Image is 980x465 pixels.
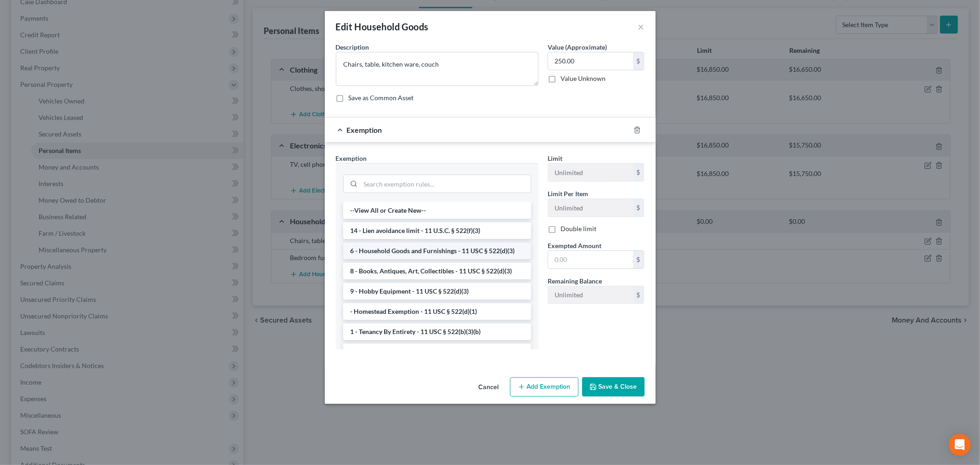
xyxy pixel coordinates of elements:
label: Save as Common Asset [349,93,414,102]
input: 0.00 [548,52,633,70]
div: $ [633,52,644,70]
input: -- [548,199,633,216]
button: Save & Close [582,377,645,397]
span: Description [336,43,369,51]
li: --View All or Create New-- [343,202,531,219]
li: 14 - Lien avoidance limit - 11 U.S.C. § 522(f)(3) [343,222,531,239]
div: $ [633,199,644,216]
input: -- [548,286,633,304]
button: Cancel [471,378,506,397]
button: × [638,21,645,32]
span: Limit [548,154,562,162]
div: $ [633,286,644,304]
div: Edit Household Goods [336,20,429,33]
input: 0.00 [548,251,633,268]
label: Remaining Balance [548,276,602,286]
li: 1 - Burial Plot - 11 USC § 522(d)(1) [343,344,531,360]
span: Exemption [336,154,367,162]
label: Value (Approximate) [548,42,607,52]
label: Value Unknown [561,74,606,83]
input: -- [548,164,633,181]
span: Exemption [347,125,382,134]
label: Double limit [561,224,596,233]
li: 6 - Household Goods and Furnishings - 11 USC § 522(d)(3) [343,243,531,259]
div: $ [633,164,644,181]
input: Search exemption rules... [361,175,531,193]
li: 1 - Tenancy By Entirety - 11 USC § 522(b)(3)(b) [343,323,531,340]
div: $ [633,251,644,268]
li: 9 - Hobby Equipment - 11 USC § 522(d)(3) [343,283,531,300]
li: 8 - Books, Antiques, Art, Collectibles - 11 USC § 522(d)(3) [343,263,531,279]
button: Add Exemption [510,377,578,397]
div: Open Intercom Messenger [949,434,971,456]
li: - Homestead Exemption - 11 USC § 522(d)(1) [343,303,531,320]
span: Exempted Amount [548,242,601,250]
label: Limit Per Item [548,189,588,198]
